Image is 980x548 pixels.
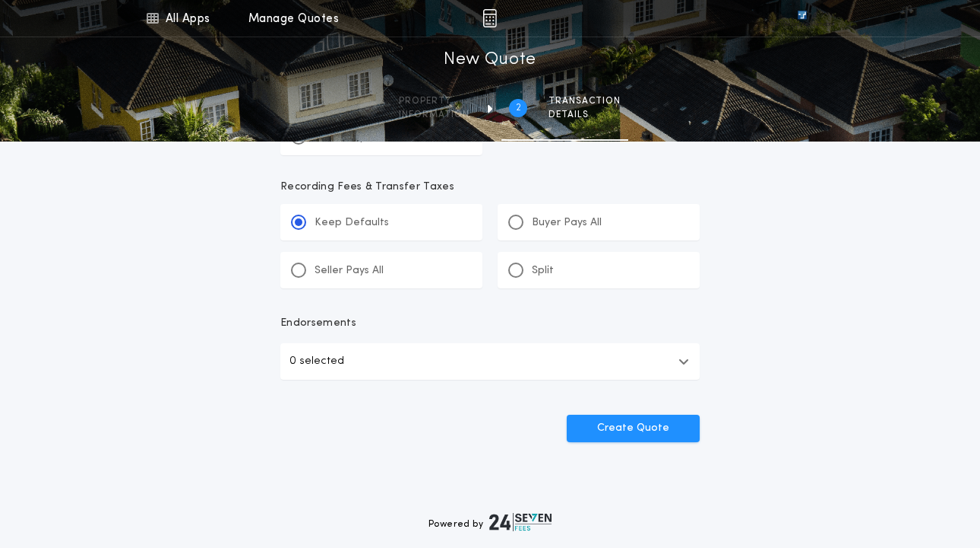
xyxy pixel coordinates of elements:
h2: 2 [516,102,521,114]
span: information [399,109,469,121]
p: Split [532,263,554,279]
p: 0 selected [289,352,344,371]
p: Buyer Pays All [532,215,602,231]
p: Recording Fees & Transfer Taxes [280,180,700,195]
span: Transaction [548,95,621,107]
img: logo [489,513,552,531]
button: 0 selected [280,343,700,380]
button: Create Quote [567,415,700,442]
span: Property [399,95,469,107]
div: Powered by [428,513,552,531]
span: details [548,109,621,121]
img: vs-icon [770,11,834,26]
p: Seller Pays All [315,263,384,279]
img: img [482,9,497,27]
p: Endorsements [280,316,700,331]
p: Keep Defaults [315,215,389,231]
h1: New Quote [444,48,536,72]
